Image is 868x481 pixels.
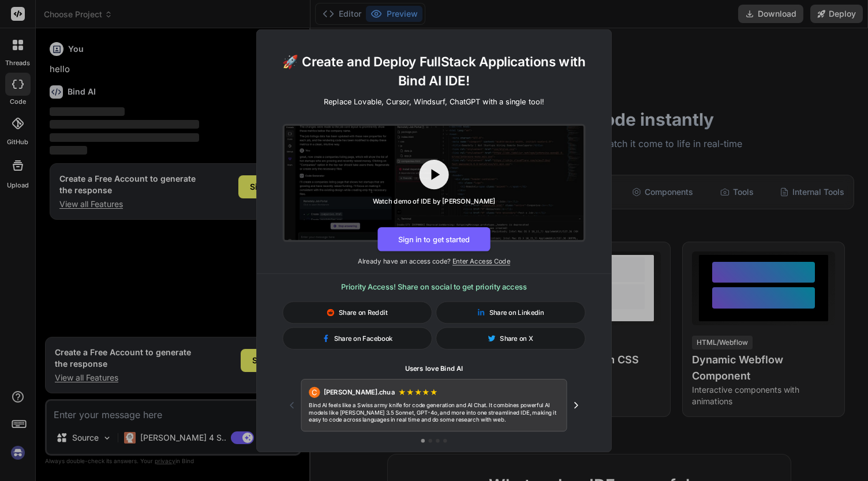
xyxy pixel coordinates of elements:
[436,439,439,442] button: Go to testimonial 3
[398,386,406,397] span: ★
[443,439,447,442] button: Go to testimonial 4
[428,439,432,442] button: Go to testimonial 2
[489,307,544,317] span: Share on Linkedin
[324,96,544,107] p: Replace Lovable, Cursor, Windsurf, ChatGPT with a single tool!
[373,197,496,206] div: Watch demo of IDE by [PERSON_NAME]
[334,333,393,343] span: Share on Facebook
[309,401,559,423] p: Bind AI feels like a Swiss army knife for code generation and AI Chat. It combines powerful AI mo...
[377,227,490,251] button: Sign in to get started
[283,281,586,292] h3: Priority Access! Share on social to get priority access
[452,257,510,265] span: Enter Access Code
[283,364,586,373] h1: Users love Bind AI
[430,386,438,397] span: ★
[283,396,301,414] button: Previous testimonial
[324,388,395,397] span: [PERSON_NAME].chua
[406,386,414,397] span: ★
[339,307,388,317] span: Share on Reddit
[567,396,585,414] button: Next testimonial
[271,51,596,90] h1: 🚀 Create and Deploy FullStack Applications with Bind AI IDE!
[414,386,422,397] span: ★
[422,386,430,397] span: ★
[257,257,611,266] p: Already have an access code?
[421,439,425,442] button: Go to testimonial 1
[500,333,533,343] span: Share on X
[309,386,320,397] div: C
